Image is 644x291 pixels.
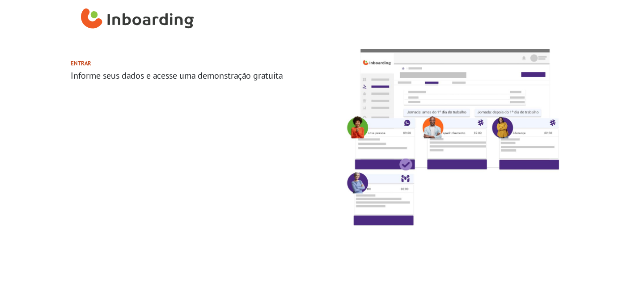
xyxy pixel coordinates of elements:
[71,60,318,67] h2: Entrar
[71,70,318,81] h3: Informe seus dados e acesse uma demonstração gratuita
[81,6,194,33] img: Inboarding Home
[81,4,194,35] a: Inboarding Home Page
[329,38,570,237] img: Imagem da solução da Inbaording monstrando a jornada como comunicações enviandos antes e depois d...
